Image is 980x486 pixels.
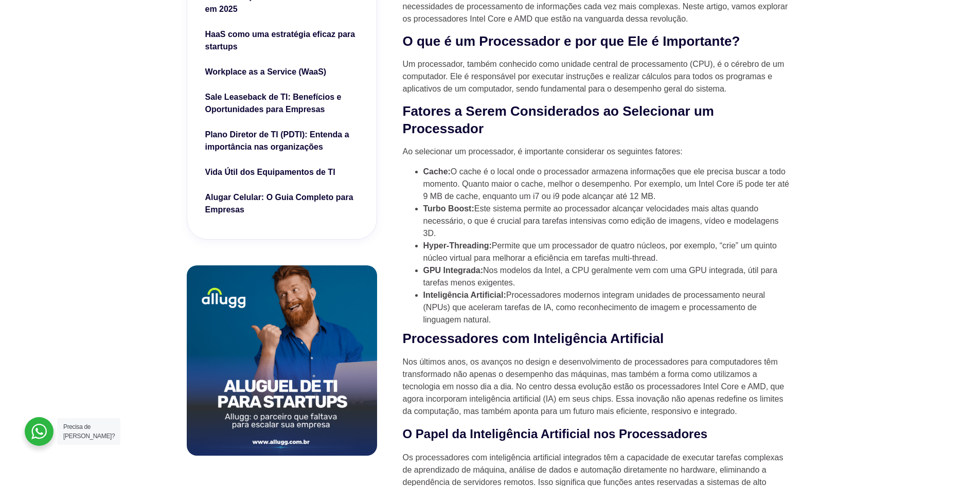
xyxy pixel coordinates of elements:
strong: Fatores a Serem Considerados ao Selecionar um Processador [403,103,714,136]
strong: O que é um Processador e por que Ele é Importante? [403,33,740,49]
strong: O Papel da Inteligência Artificial nos Processadores [403,427,708,441]
strong: Inteligência Artificial: [423,291,506,299]
strong: Cache: [423,167,451,176]
span: Precisa de [PERSON_NAME]? [63,423,115,440]
strong: GPU Integrada: [423,266,483,275]
p: Nos últimos anos, os avanços no design e desenvolvimento de processadores para computadores têm t... [403,356,794,418]
a: Vida Útil dos Equipamentos de TI [205,166,359,181]
a: Plano Diretor de TI (PDTI): Entenda a importância nas organizações [205,129,359,156]
li: Este sistema permite ao processador alcançar velocidades mais altas quando necessário, o que é cr... [423,203,794,240]
a: Sale Leaseback de TI: Benefícios e Oportunidades para Empresas [205,91,359,118]
strong: Hyper-Threading: [423,241,492,250]
iframe: Chat Widget [795,354,980,486]
li: O cache é o local onde o processador armazena informações que ele precisa buscar a todo momento. ... [423,166,794,203]
a: Alugar Celular: O Guia Completo para Empresas [205,191,359,219]
p: Ao selecionar um processador, é importante considerar os seguintes fatores: [403,146,794,158]
li: Nos modelos da Intel, a CPU geralmente vem com uma GPU integrada, útil para tarefas menos exigentes. [423,264,794,289]
strong: Turbo Boost: [423,204,474,213]
a: HaaS como uma estratégia eficaz para startups [205,28,359,56]
img: aluguel de notebook para startups [187,265,377,456]
div: Widget de chat [795,354,980,486]
li: Permite que um processador de quatro núcleos, por exemplo, “crie” um quinto núcleo virtual para m... [423,240,794,264]
li: Processadores modernos integram unidades de processamento neural (NPUs) que aceleram tarefas de I... [423,289,794,326]
strong: Processadores com Inteligência Artificial [403,331,664,346]
a: Workplace as a Service (WaaS) [205,66,359,81]
p: Um processador, também conhecido como unidade central de processamento (CPU), é o cérebro de um c... [403,58,794,95]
